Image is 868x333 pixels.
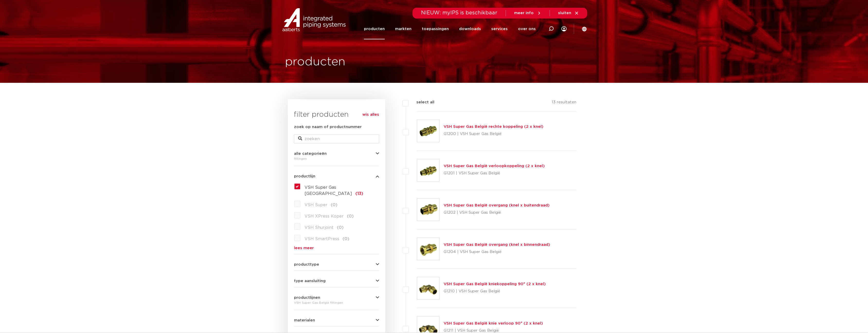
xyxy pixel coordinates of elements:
[491,19,508,39] a: services
[294,174,379,178] button: productlijn
[444,248,550,256] p: G1204 | VSH Super Gas België
[417,277,439,299] img: Thumbnail for VSH Super Gas België kniekoppeling 90° (2 x knel)
[514,11,534,15] span: meer info
[305,185,352,196] span: VSH Super Gas [GEOGRAPHIC_DATA]
[285,54,345,70] h1: producten
[294,318,379,322] button: materialen
[294,152,327,156] span: alle categorieën
[514,11,541,15] a: meer info
[294,296,379,300] button: productlijnen
[294,246,379,250] a: lees meer
[294,134,379,143] input: zoeken
[294,263,319,266] span: producttype
[417,238,439,260] img: Thumbnail for VSH Super Gas België overgang (knel x binnendraad)
[444,203,550,207] a: VSH Super Gas België overgang (knel x buitendraad)
[294,124,362,130] label: zoek op naam of productnummer
[294,110,379,120] h3: filter producten
[305,226,334,230] span: VSH Shurjoint
[294,152,379,156] button: alle categorieën
[294,296,320,300] span: productlijnen
[294,318,315,322] span: materialen
[552,99,576,107] p: 13 resultaten
[444,282,546,286] a: VSH Super Gas België kniekoppeling 90° (2 x knel)
[395,19,411,39] a: markten
[305,237,339,241] span: VSH SmartPress
[337,226,344,230] span: (0)
[444,125,543,129] a: VSH Super Gas België rechte koppeling (2 x knel)
[444,209,550,217] p: G1202 | VSH Super Gas België
[364,19,536,39] nav: Menu
[331,203,337,207] span: (0)
[444,243,550,247] a: VSH Super Gas België overgang (knel x binnendraad)
[294,156,379,162] div: fittingen
[561,19,567,39] div: my IPS
[444,130,543,138] p: G1200 | VSH Super Gas België
[294,279,379,283] button: type aansluiting
[305,203,327,207] span: VSH Super
[355,192,363,196] span: (13)
[362,112,379,118] a: wis alles
[347,214,354,218] span: (0)
[294,263,379,266] button: producttype
[444,169,545,177] p: G1201 | VSH Super Gas België
[294,174,315,178] span: productlijn
[294,279,326,283] span: type aansluiting
[305,214,344,218] span: VSH XPress Koper
[558,11,579,15] a: sluiten
[459,19,481,39] a: downloads
[558,11,571,15] span: sluiten
[444,287,546,295] p: G1210 | VSH Super Gas België
[422,19,449,39] a: toepassingen
[444,164,545,168] a: VSH Super Gas België verloopkoppeling (2 x knel)
[294,300,379,306] div: VSH Super Gas België fittingen
[343,237,349,241] span: (0)
[417,159,439,181] img: Thumbnail for VSH Super Gas België verloopkoppeling (2 x knel)
[421,10,497,15] span: NIEUW: myIPS is beschikbaar
[409,99,434,105] label: select all
[444,321,543,325] a: VSH Super Gas België knie verloop 90° (2 x knel)
[518,19,536,39] a: over ons
[364,19,385,39] a: producten
[417,120,439,142] img: Thumbnail for VSH Super Gas België rechte koppeling (2 x knel)
[417,199,439,221] img: Thumbnail for VSH Super Gas België overgang (knel x buitendraad)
